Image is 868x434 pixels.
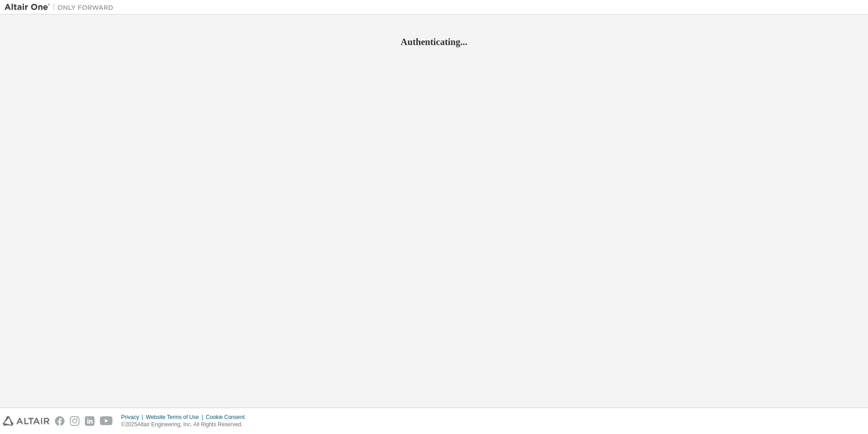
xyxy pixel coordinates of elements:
[146,414,206,421] div: Website Terms of Use
[206,414,250,421] div: Cookie Consent
[3,416,49,426] img: altair_logo.svg
[5,3,118,12] img: Altair One
[100,416,113,426] img: youtube.svg
[55,416,64,426] img: facebook.svg
[5,36,863,48] h2: Authenticating...
[70,416,79,426] img: instagram.svg
[85,416,94,426] img: linkedin.svg
[121,421,250,429] p: © 2025 Altair Engineering, Inc. All Rights Reserved.
[121,414,146,421] div: Privacy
